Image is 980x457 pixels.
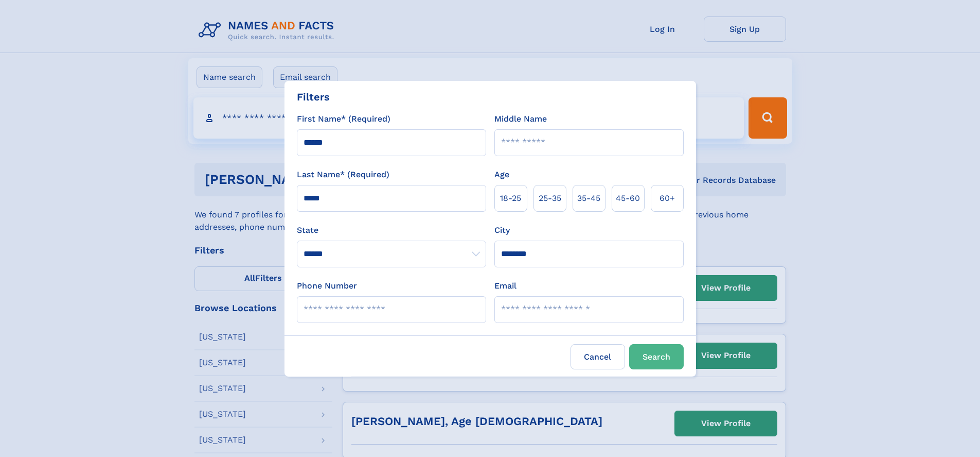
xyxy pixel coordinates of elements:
div: Filters [297,89,330,105]
label: Email [494,280,516,292]
label: State [297,224,486,236]
label: First Name* (Required) [297,113,390,125]
span: 35‑45 [577,192,600,205]
span: 60+ [660,192,675,205]
span: 45‑60 [616,192,640,205]
label: Cancel [571,344,625,369]
label: Last Name* (Required) [297,168,389,181]
span: 25‑35 [539,192,561,205]
label: City [494,224,510,236]
button: Search [629,344,684,369]
label: Middle Name [494,113,547,125]
span: 18‑25 [500,192,521,205]
label: Phone Number [297,280,357,292]
label: Age [494,168,509,181]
